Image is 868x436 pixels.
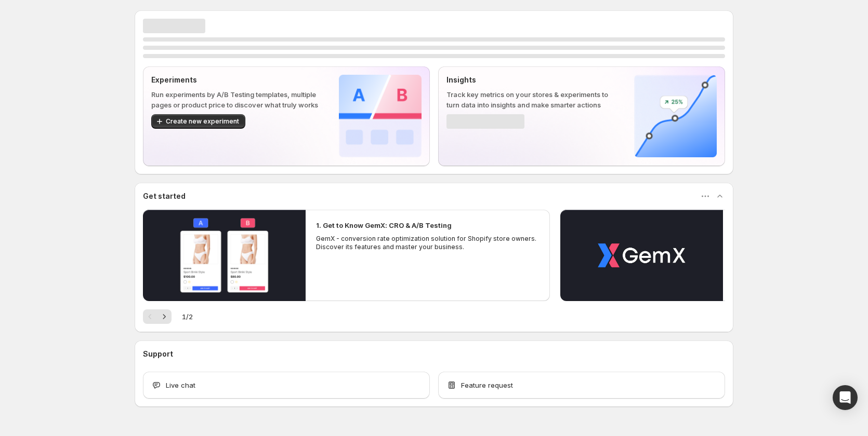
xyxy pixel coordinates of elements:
[339,75,422,157] img: Experiments
[151,75,322,85] p: Experiments
[446,89,617,110] p: Track key metrics on your stores & experiments to turn data into insights and make smarter actions
[833,385,858,410] div: Open Intercom Messenger
[182,311,193,322] span: 1 / 2
[316,220,452,230] h2: 1. Get to Know GemX: CRO & A/B Testing
[143,309,172,324] nav: Pagination
[316,235,540,251] p: GemX - conversion rate optimization solution for Shopify store owners. Discover its features and ...
[143,349,173,359] h3: Support
[166,117,239,126] span: Create new experiment
[446,75,617,85] p: Insights
[560,210,723,301] button: Play video
[143,210,306,301] button: Play video
[143,191,186,201] h3: Get started
[634,75,717,157] img: Insights
[157,309,172,324] button: Next
[461,380,513,390] span: Feature request
[166,380,195,390] span: Live chat
[151,114,245,129] button: Create new experiment
[151,89,322,110] p: Run experiments by A/B Testing templates, multiple pages or product price to discover what truly ...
